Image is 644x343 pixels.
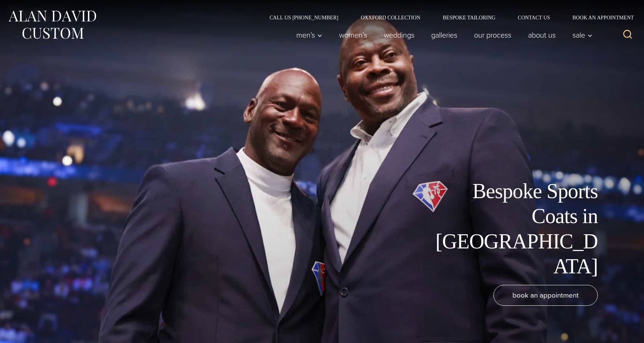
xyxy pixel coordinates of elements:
span: Men’s [296,31,322,39]
a: Call Us [PHONE_NUMBER] [258,15,350,20]
span: Sale [572,31,593,39]
a: weddings [376,28,423,42]
a: Women’s [331,28,376,42]
a: Galleries [423,28,466,42]
span: book an appointment [512,290,579,301]
img: Alan David Custom [7,8,97,41]
a: Oxxford Collection [350,15,432,20]
a: Our Process [466,28,520,42]
nav: Primary Navigation [288,28,597,42]
a: book an appointment [493,285,598,306]
nav: Secondary Navigation [258,15,637,20]
a: Contact Us [506,15,561,20]
a: Book an Appointment [561,15,637,20]
h1: Bespoke Sports Coats in [GEOGRAPHIC_DATA] [430,179,598,279]
a: About Us [520,28,564,42]
a: Bespoke Tailoring [432,15,506,20]
button: View Search Form [619,26,637,44]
